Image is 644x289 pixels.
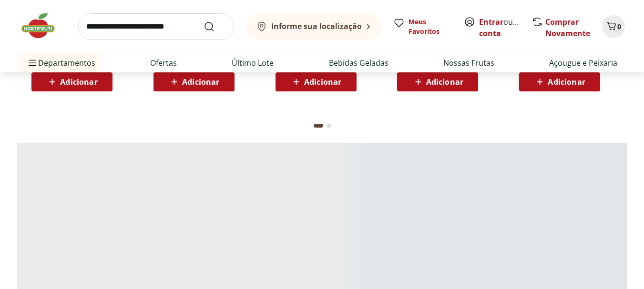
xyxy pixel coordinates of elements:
b: Informe sua localização [271,21,362,31]
button: Adicionar [276,72,357,91]
button: Carrinho [602,15,625,38]
button: Adicionar [519,72,600,91]
a: Açougue e Peixaria [549,57,617,69]
span: Departamentos [27,51,95,74]
a: Nossas Frutas [443,57,494,69]
button: Adicionar [397,72,478,91]
a: Criar conta [479,17,532,39]
input: search [78,13,234,40]
button: Menu [27,51,38,74]
span: Adicionar [182,78,219,86]
button: Informe sua localização [245,13,382,40]
a: Ofertas [150,57,177,69]
a: Comprar Novamente [545,17,590,39]
span: Adicionar [60,78,97,86]
a: Meus Favoritos [393,17,452,36]
a: Entrar [479,17,503,27]
button: Go to page 2 from fs-carousel [325,114,333,137]
span: Adicionar [426,78,463,86]
span: 0 [617,22,621,31]
a: Bebidas Geladas [329,57,388,69]
span: Adicionar [304,78,341,86]
span: Meus Favoritos [409,17,452,36]
button: Current page from fs-carousel [312,114,325,137]
button: Adicionar [153,72,235,91]
span: ou [479,16,521,39]
span: Adicionar [548,78,585,86]
a: Último Lote [232,57,274,69]
button: Submit Search [204,21,226,32]
button: Adicionar [31,72,112,91]
img: Hortifruti [19,11,67,40]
